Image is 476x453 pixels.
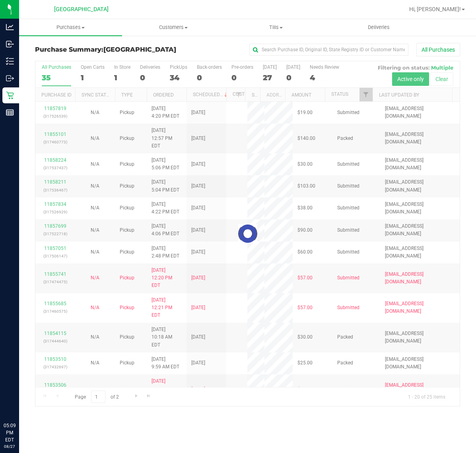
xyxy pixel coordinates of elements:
span: [GEOGRAPHIC_DATA] [54,6,109,13]
inline-svg: Inbound [6,40,14,48]
inline-svg: Inventory [6,57,14,65]
inline-svg: Analytics [6,23,14,31]
span: Tills [225,24,327,31]
inline-svg: Outbound [6,74,14,82]
inline-svg: Retail [6,91,14,99]
span: Deliveries [357,24,400,31]
h3: Purchase Summary: [35,46,177,53]
p: 05:09 PM EDT [4,422,16,443]
span: [GEOGRAPHIC_DATA] [103,46,176,53]
p: 08/27 [4,443,16,449]
button: All Purchases [416,43,460,56]
span: Hi, [PERSON_NAME]! [409,6,461,12]
input: Search Purchase ID, Original ID, State Registry ID or Customer Name... [249,44,408,56]
span: Purchases [19,24,122,31]
inline-svg: Reports [6,108,14,116]
span: Customers [122,24,225,31]
iframe: Resource center [8,389,32,413]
